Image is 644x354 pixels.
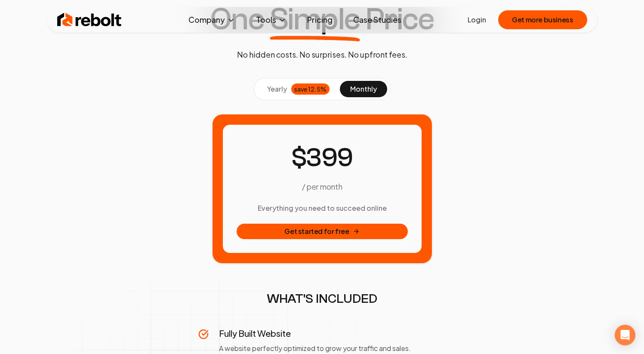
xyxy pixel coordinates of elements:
button: Company [182,11,242,28]
a: Pricing [300,11,339,28]
div: save 12.5% [291,83,330,95]
button: monthly [340,81,387,97]
span: monthly [350,84,377,93]
a: Case Studies [346,11,408,28]
h3: Fully Built Website [219,327,446,339]
h3: Everything you need to succeed online [237,203,408,213]
h2: WHAT'S INCLUDED [198,291,446,307]
img: Rebolt Logo [57,11,122,28]
a: Login [468,15,486,25]
p: / per month [302,181,342,193]
p: A website perfectly optimized to grow your traffic and sales. [219,343,446,354]
h1: One Price [210,4,434,35]
div: Open Intercom Messenger [615,325,635,345]
button: yearlysave 12.5% [257,81,340,97]
span: Simple [270,4,360,35]
button: Get more business [498,10,587,29]
span: yearly [267,84,287,94]
button: Tools [249,11,293,28]
button: Get started for free [237,224,408,239]
p: No hidden costs. No surprises. No upfront fees. [237,49,407,61]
